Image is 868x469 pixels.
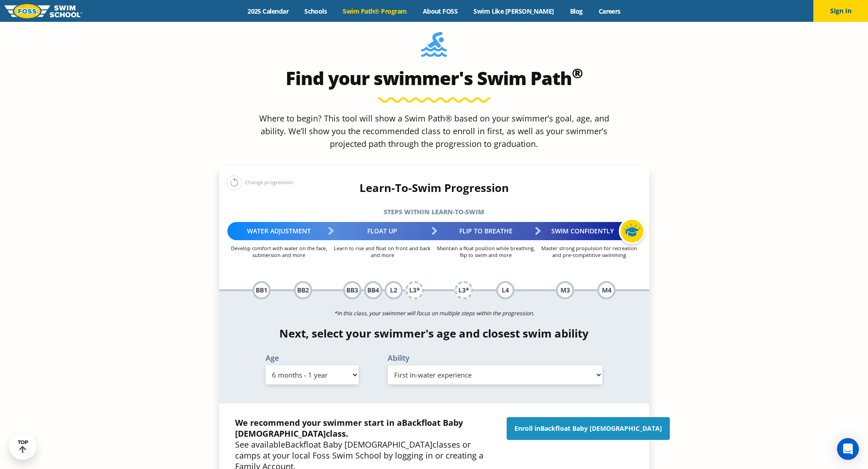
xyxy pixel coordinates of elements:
div: Water Adjustment [227,222,331,240]
p: Where to begin? This tool will show a Swim Path® based on your swimmer’s goal, age, and ability. ... [256,112,613,150]
a: About FOSS [415,7,466,15]
h4: Learn-To-Swim Progression [219,182,649,194]
span: Backfloat Baby [DEMOGRAPHIC_DATA] [540,424,662,433]
a: Enroll inBackfloat Baby [DEMOGRAPHIC_DATA] [507,417,670,440]
p: Maintain a float position while breathing, flip to swim and more [434,245,538,258]
p: Learn to rise and float on front and back and more [331,245,434,258]
p: Master strong propulsion for recreation and pre-competitive swimming [538,245,641,258]
h4: Next, select your swimmer's age and closest swim ability [219,327,649,340]
div: Swim Confidently [538,222,641,240]
div: Float Up [331,222,434,240]
h5: Steps within Learn-to-Swim [219,206,649,218]
div: BB4 [364,281,382,299]
label: Ability [388,354,603,362]
sup: ® [572,64,583,82]
div: BB2 [294,281,312,299]
img: Foss-Location-Swimming-Pool-Person.svg [421,32,447,63]
div: M4 [597,281,616,299]
div: M3 [556,281,574,299]
div: TOP [18,439,28,454]
span: Backfloat Baby [DEMOGRAPHIC_DATA] [285,439,432,450]
a: Careers [591,7,628,15]
div: Flip to Breathe [434,222,538,240]
div: BB1 [252,281,271,299]
div: L2 [385,281,403,299]
label: Age [266,354,359,362]
div: BB3 [343,281,361,299]
a: Blog [562,7,591,15]
strong: We recommend your swimmer start in a class. [235,417,463,439]
div: Change progression [226,175,293,191]
div: Open Intercom Messenger [837,438,859,460]
h2: Find your swimmer's Swim Path [219,67,649,89]
a: Swim Like [PERSON_NAME] [466,7,562,15]
a: 2025 Calendar [240,7,297,15]
img: FOSS Swim School Logo [5,4,82,18]
p: *In this class, your swimmer will focus on multiple steps within the progression. [219,307,649,320]
span: Backfloat Baby [DEMOGRAPHIC_DATA] [235,417,463,439]
p: Develop comfort with water on the face, submersion and more [227,245,331,258]
div: L4 [496,281,514,299]
a: Schools [297,7,335,15]
a: Swim Path® Program [335,7,415,15]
